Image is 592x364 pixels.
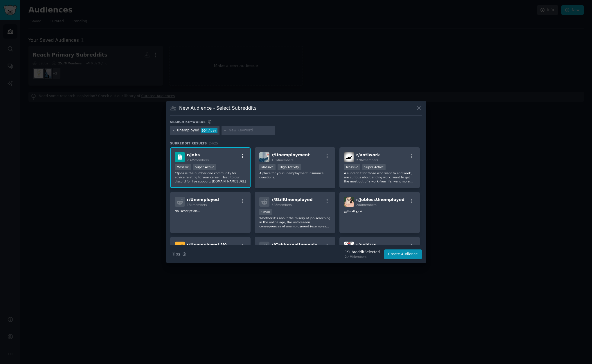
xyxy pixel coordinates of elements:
img: politics [344,242,354,252]
div: Massive [344,164,360,170]
span: r/ Unemployment [271,153,310,157]
span: Tips [172,251,180,257]
span: r/ CaliforniaUnemployed [271,242,326,247]
div: Super Active [193,164,217,170]
button: Create Audience [384,249,422,259]
h3: Search keywords [170,120,206,124]
p: A place for your unemployment insurance questions. [259,171,331,179]
span: r/ jobs [187,153,200,157]
span: 2.9M members [356,158,378,162]
span: r/ StillUnemployed [271,197,313,202]
span: 288 members [356,203,377,207]
p: تجمع العاطلين [344,209,415,213]
p: /r/jobs is the number one community for advice relating to your career. Head to our discord for l... [175,171,246,183]
span: 13k members [187,203,207,207]
div: Small [259,209,272,215]
span: Subreddit Results [170,141,207,145]
span: 1.0M members [271,158,294,162]
span: 2.4M members [187,158,209,162]
div: 2.4M Members [345,255,380,259]
div: High Activity [278,164,301,170]
img: jobs [175,152,185,162]
p: A subreddit for those who want to end work, are curious about ending work, want to get the most o... [344,171,415,183]
img: antiwork [344,152,354,162]
div: Massive [175,164,191,170]
span: r/ Unemployed_VA [187,242,227,247]
p: Whether it’s about the misery of job searching in the online age, the unforeseen consequences of ... [259,216,331,228]
span: 24 / 25 [209,142,218,145]
div: Massive [259,164,276,170]
span: r/ JoblessUnemployed [356,197,404,202]
div: 1 Subreddit Selected [345,250,380,255]
p: No Description... [175,209,246,213]
span: r/ politics [356,242,376,247]
img: Unemployment [259,152,269,162]
img: JoblessUnemployed [344,197,354,207]
input: New Keyword [229,128,273,133]
span: r/ antiwork [356,153,380,157]
h3: New Audience - Select Subreddits [179,105,256,111]
div: unemployed [177,128,199,133]
div: 904 / day [201,128,217,133]
div: Super Active [362,164,386,170]
img: Unemployed_VA [175,242,185,252]
span: 528 members [271,203,292,207]
button: Tips [170,249,188,259]
span: r/ Unemployed [187,197,219,202]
